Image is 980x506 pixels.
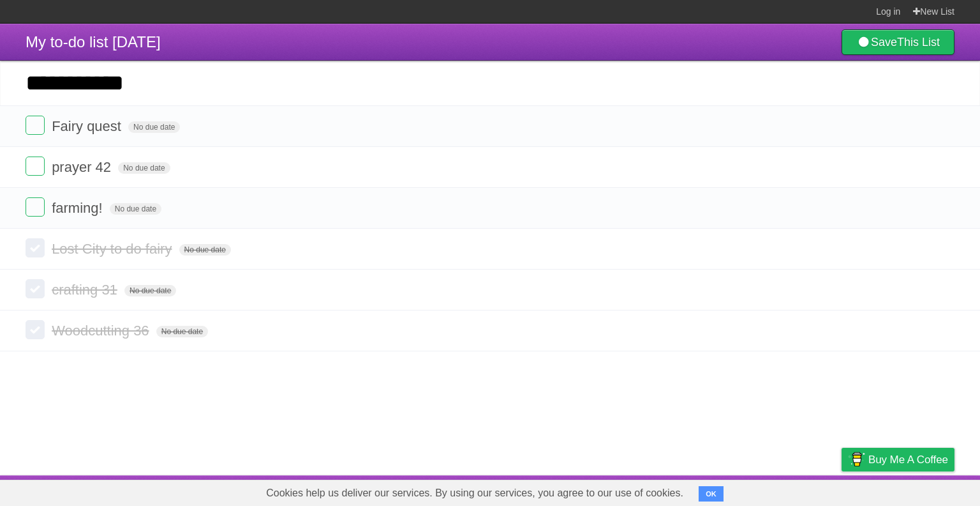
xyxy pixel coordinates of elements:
[26,238,45,257] label: Done
[124,285,176,296] span: No due date
[714,479,766,503] a: Developers
[699,486,724,502] button: OK
[128,121,180,133] span: No due date
[26,116,45,135] label: Done
[52,118,124,134] span: Fairy quest
[26,197,45,217] label: Done
[156,326,208,337] span: No due date
[52,241,175,257] span: Lost City to do fairy
[52,282,121,298] span: crafting 31
[782,479,810,503] a: Terms
[110,203,161,215] span: No due date
[179,244,231,256] span: No due date
[842,448,954,471] a: Buy me a coffee
[897,36,940,49] b: This List
[52,200,105,216] span: farming!
[26,279,45,298] label: Done
[52,159,114,175] span: prayer 42
[253,480,696,506] span: Cookies help us deliver our services. By using our services, you agree to our use of cookies.
[868,448,948,471] span: Buy me a coffee
[26,157,45,176] label: Done
[672,479,699,503] a: About
[848,448,865,470] img: Buy me a coffee
[842,29,954,55] a: SaveThis List
[825,479,858,503] a: Privacy
[874,479,954,503] a: Suggest a feature
[118,162,170,174] span: No due date
[26,320,45,339] label: Done
[26,33,161,50] span: My to-do list [DATE]
[52,323,152,339] span: Woodcutting 36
